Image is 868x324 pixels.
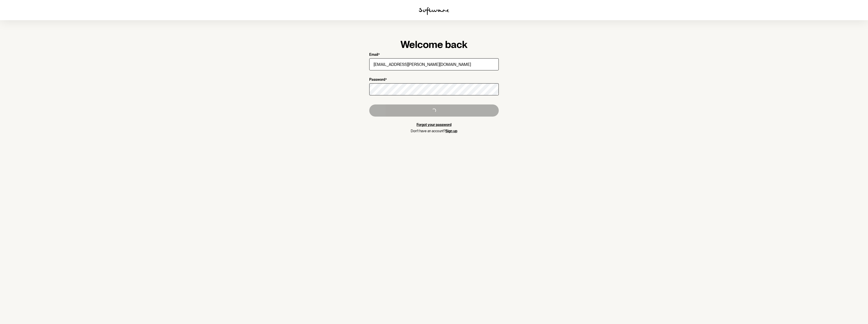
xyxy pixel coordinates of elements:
[369,52,378,57] p: Email
[445,129,457,133] a: Sign up
[417,123,451,127] a: Forgot your password
[419,7,449,15] img: software logo
[369,38,499,50] h1: Welcome back
[369,77,385,82] p: Password
[369,129,499,133] p: Don't have an account?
